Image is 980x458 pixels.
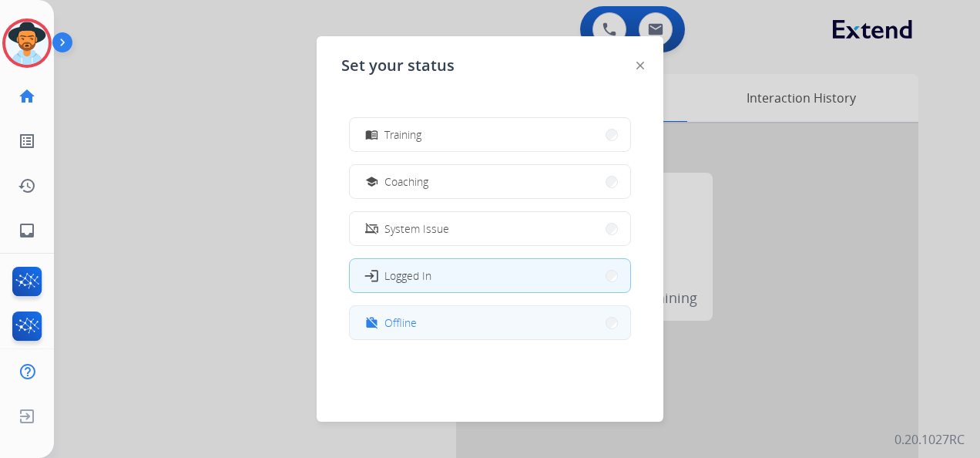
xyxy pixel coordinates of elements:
mat-icon: inbox [18,221,36,240]
span: Set your status [341,55,455,76]
mat-icon: school [365,175,378,188]
mat-icon: menu_book [365,128,378,141]
span: Logged In [384,268,431,284]
p: 0.20.1027RC [894,430,965,449]
button: Training [350,118,630,151]
img: close-button [636,62,644,69]
button: Logged In [350,259,630,292]
span: Training [384,126,421,143]
button: Offline [350,306,630,339]
button: System Issue [350,212,630,245]
mat-icon: list_alt [18,132,36,150]
span: System Issue [384,221,449,237]
mat-icon: login [364,268,379,283]
button: Coaching [350,165,630,198]
mat-icon: history [18,177,36,195]
mat-icon: work_off [365,316,378,329]
img: avatar [5,22,49,65]
span: Coaching [384,173,428,190]
span: Offline [384,315,417,331]
mat-icon: home [18,87,36,106]
mat-icon: phonelink_off [365,222,378,235]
